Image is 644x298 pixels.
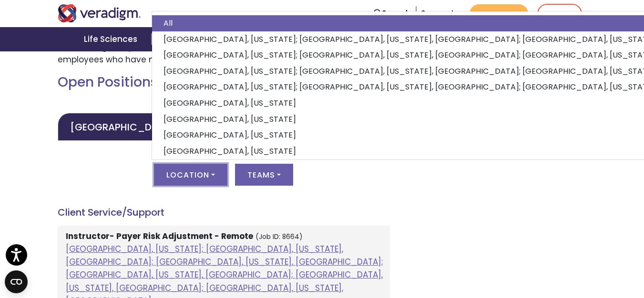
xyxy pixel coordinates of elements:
img: Veradigm logo [58,4,141,22]
h2: Open Positions [58,74,390,90]
a: Get Demo [470,4,528,23]
a: Life Sciences [72,27,152,51]
a: Login [537,4,582,23]
h4: Client Service/Support [58,207,390,218]
small: (Job ID: 8664) [256,232,303,241]
a: Support [421,8,454,19]
a: [GEOGRAPHIC_DATA] [58,113,188,141]
strong: Instructor- Payer Risk Adjustment - Remote [66,230,253,242]
button: Teams [235,164,293,186]
button: Location [154,164,227,186]
a: Search [374,7,411,20]
button: Open CMP widget [5,270,28,293]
